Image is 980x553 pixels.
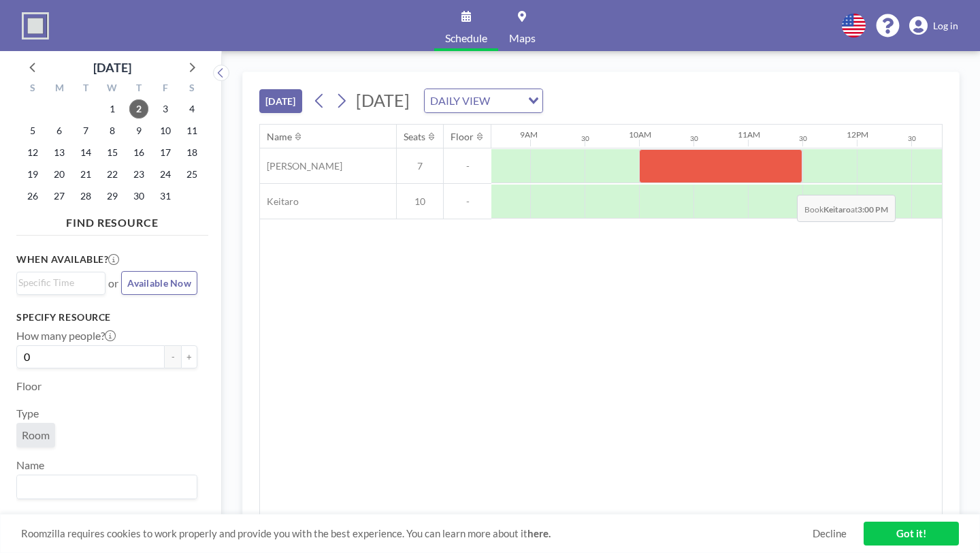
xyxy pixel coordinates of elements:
div: [DATE] [93,58,131,77]
label: Floor [16,379,42,393]
span: Room [22,428,50,441]
div: W [99,80,126,98]
h3: Specify resource [16,311,197,323]
span: Wednesday, October 15, 2025 [103,143,122,162]
span: [DATE] [356,90,410,110]
span: Thursday, October 2, 2025 [129,99,148,118]
div: 30 [690,134,698,143]
span: Wednesday, October 1, 2025 [103,99,122,118]
input: Search for option [18,478,189,496]
span: 10 [397,195,443,208]
div: 10AM [629,129,651,140]
span: Tuesday, October 7, 2025 [76,121,95,140]
img: organization-logo [22,12,49,39]
span: Saturday, October 4, 2025 [182,99,201,118]
span: Wednesday, October 29, 2025 [103,187,122,206]
div: S [20,80,46,98]
a: Decline [813,527,847,540]
span: Monday, October 6, 2025 [50,121,69,140]
div: M [46,80,73,98]
span: Thursday, October 30, 2025 [129,187,148,206]
span: Tuesday, October 21, 2025 [76,165,95,184]
div: 9AM [520,129,538,140]
span: Friday, October 31, 2025 [156,187,175,206]
span: Tuesday, October 14, 2025 [76,143,95,162]
div: 30 [581,134,589,143]
div: Name [267,131,292,143]
a: here. [527,527,551,539]
span: Wednesday, October 22, 2025 [103,165,122,184]
span: or [108,276,118,290]
span: Saturday, October 11, 2025 [182,121,201,140]
b: Keitaro [823,204,851,215]
span: Sunday, October 26, 2025 [23,187,42,206]
div: Search for option [17,272,105,293]
span: Log in [933,20,958,32]
button: + [181,345,197,368]
span: Available Now [127,277,191,289]
div: 11AM [738,129,760,140]
div: 30 [799,134,807,143]
span: Roomzilla requires cookies to work properly and provide you with the best experience. You can lea... [21,527,813,540]
div: 12PM [847,129,868,140]
span: Friday, October 24, 2025 [156,165,175,184]
input: Search for option [494,92,520,110]
span: Maps [509,33,536,44]
button: [DATE] [259,89,302,113]
button: Available Now [121,271,197,295]
div: T [73,80,99,98]
div: S [178,80,205,98]
span: Monday, October 20, 2025 [50,165,69,184]
span: Thursday, October 23, 2025 [129,165,148,184]
span: Schedule [445,33,487,44]
div: F [152,80,178,98]
a: Log in [909,16,958,35]
div: Search for option [425,89,542,112]
span: Saturday, October 18, 2025 [182,143,201,162]
span: Monday, October 13, 2025 [50,143,69,162]
div: T [125,80,152,98]
span: Sunday, October 19, 2025 [23,165,42,184]
span: Thursday, October 16, 2025 [129,143,148,162]
span: Thursday, October 9, 2025 [129,121,148,140]
span: [PERSON_NAME] [260,160,342,172]
span: Book at [797,195,896,222]
span: Saturday, October 25, 2025 [182,165,201,184]
input: Search for option [18,275,97,290]
span: Wednesday, October 8, 2025 [103,121,122,140]
span: Friday, October 17, 2025 [156,143,175,162]
span: Sunday, October 5, 2025 [23,121,42,140]
span: Monday, October 27, 2025 [50,187,69,206]
span: - [444,160,491,172]
span: 7 [397,160,443,172]
span: Tuesday, October 28, 2025 [76,187,95,206]
span: Friday, October 10, 2025 [156,121,175,140]
span: - [444,195,491,208]
label: Name [16,458,44,472]
div: Seats [404,131,425,143]
span: Friday, October 3, 2025 [156,99,175,118]
a: Got it! [864,522,959,546]
label: Type [16,407,39,420]
h4: FIND RESOURCE [16,210,208,230]
span: Sunday, October 12, 2025 [23,143,42,162]
span: Keitaro [260,195,299,208]
b: 3:00 PM [857,204,888,215]
div: Floor [451,131,474,143]
div: 30 [908,134,916,143]
div: Search for option [17,475,197,499]
label: How many people? [16,329,116,343]
span: DAILY VIEW [427,92,493,110]
button: - [165,345,181,368]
